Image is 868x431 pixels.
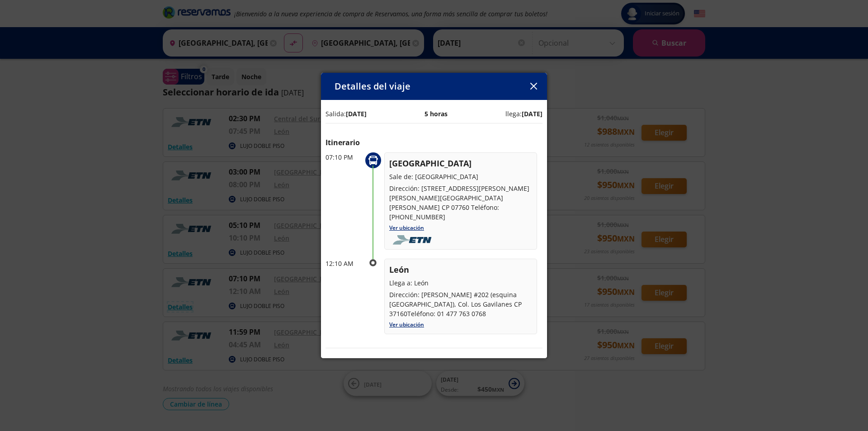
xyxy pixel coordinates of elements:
p: León [389,264,532,276]
p: Detalles del viaje [335,80,410,93]
p: Salida: [325,109,367,118]
p: 07:10 PM [325,152,362,162]
p: Sale de: [GEOGRAPHIC_DATA] [389,172,532,181]
p: 5 horas [425,109,448,118]
p: Dirección: [PERSON_NAME] #202 (esquina [GEOGRAPHIC_DATA]), Col. Los Gavilanes CP 37160Teléfono: 0... [389,290,532,318]
p: Dirección: [STREET_ADDRESS][PERSON_NAME] [PERSON_NAME][GEOGRAPHIC_DATA][PERSON_NAME] CP 07760 Tel... [389,184,532,222]
p: 12:10 AM [325,259,362,268]
img: foobar2.png [389,235,438,245]
a: Ver ubicación [389,224,424,232]
b: [DATE] [346,109,367,118]
p: Itinerario [325,137,542,148]
a: Ver ubicación [389,321,424,328]
b: [DATE] [522,109,542,118]
p: Llega a: León [389,278,532,288]
p: llega: [505,109,542,118]
p: [GEOGRAPHIC_DATA] [389,157,532,170]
